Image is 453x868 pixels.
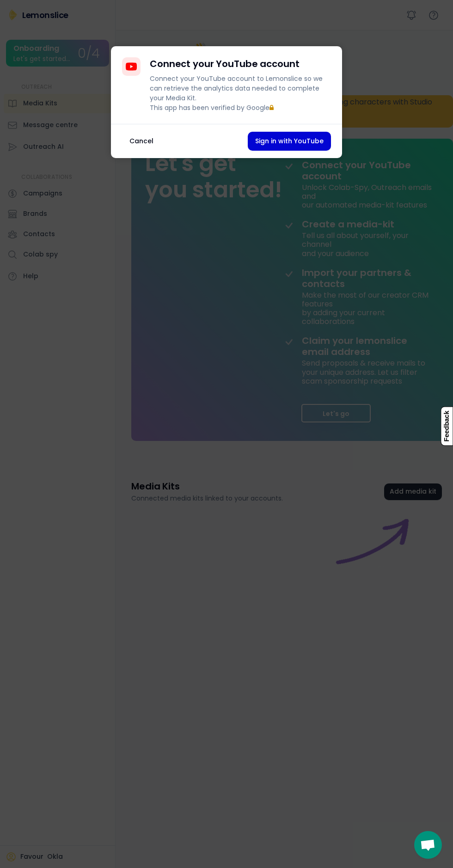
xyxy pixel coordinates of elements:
button: Cancel [122,132,161,151]
button: Sign in with YouTube [248,132,331,151]
div: Connect your YouTube account to Lemonslice so we can retrieve the analytics data needed to comple... [150,74,331,113]
h4: Connect your YouTube account [150,57,300,70]
div: Open chat [414,831,442,859]
img: YouTubeIcon.svg [126,61,137,72]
